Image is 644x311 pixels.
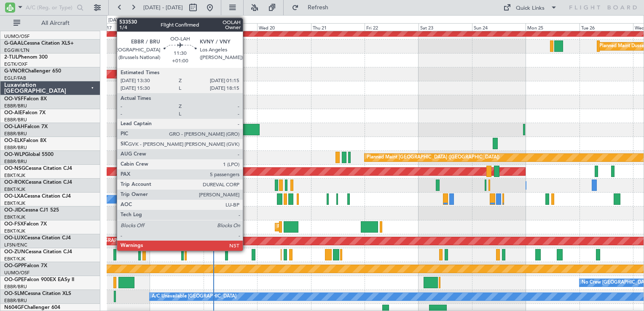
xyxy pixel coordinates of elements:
[4,305,24,310] span: N604GF
[143,4,183,11] span: [DATE] - [DATE]
[4,305,60,310] a: N604GFChallenger 604
[4,55,48,60] a: 2-TIJLPhenom 300
[526,23,579,31] div: Mon 25
[311,23,365,31] div: Thu 21
[4,194,71,199] a: OO-LXACessna Citation CJ4
[4,180,25,185] span: OO-ROK
[4,228,25,234] a: EBKT/KJK
[4,124,48,129] a: OO-LAHFalcon 7X
[60,235,193,247] div: Planned Maint [GEOGRAPHIC_DATA] ([GEOGRAPHIC_DATA])
[4,138,46,143] a: OO-ELKFalcon 8X
[4,69,25,74] span: G-VNOR
[204,23,257,31] div: Tue 19
[4,249,72,255] a: OO-ZUNCessna Citation CJ4
[288,1,338,14] button: Refresh
[4,208,22,213] span: OO-JID
[4,55,18,60] span: 2-TIJL
[4,75,26,81] a: EGLF/FAB
[4,242,27,248] a: LFSN/ENC
[9,16,91,30] button: All Aircraft
[4,138,23,143] span: OO-ELK
[4,180,72,185] a: OO-ROKCessna Citation CJ4
[4,103,27,109] a: EBBR/BRU
[4,284,27,290] a: EBBR/BRU
[96,23,150,31] div: Sun 17
[4,270,30,276] a: UUMO/OSF
[580,23,633,31] div: Tue 26
[4,97,24,102] span: OO-VSF
[4,41,24,46] span: G-GAAL
[4,249,25,255] span: OO-ZUN
[4,277,74,282] a: OO-GPEFalcon 900EX EASy II
[4,222,47,227] a: OO-FSXFalcon 7X
[4,208,59,213] a: OO-JIDCessna CJ1 525
[4,61,27,67] a: EGTK/OXF
[4,110,22,115] span: OO-AIE
[4,291,24,296] span: OO-SLM
[150,23,203,31] div: Mon 18
[4,194,24,199] span: OO-LXA
[4,214,25,220] a: EBKT/KJK
[4,152,25,157] span: OO-WLP
[4,291,71,296] a: OO-SLMCessna Citation XLS
[419,23,472,31] div: Sat 23
[472,23,526,31] div: Sun 24
[516,4,545,13] div: Quick Links
[4,145,27,151] a: EBBR/BRU
[4,256,25,262] a: EBKT/KJK
[4,166,25,171] span: OO-NSG
[4,298,27,304] a: EBBR/BRU
[4,33,30,40] a: UUMO/OSF
[4,166,72,171] a: OO-NSGCessna Citation CJ4
[4,158,27,165] a: EBBR/BRU
[206,193,362,206] div: A/C Unavailable [GEOGRAPHIC_DATA] ([GEOGRAPHIC_DATA] National)
[4,263,47,268] a: OO-GPPFalcon 7X
[301,5,336,11] span: Refresh
[4,186,25,193] a: EBKT/KJK
[257,23,311,31] div: Wed 20
[4,131,27,137] a: EBBR/BRU
[4,124,24,129] span: OO-LAH
[4,172,25,179] a: EBKT/KJK
[4,110,46,115] a: OO-AIEFalcon 7X
[277,221,376,233] div: Planned Maint Kortrijk-[GEOGRAPHIC_DATA]
[4,263,24,268] span: OO-GPP
[499,1,561,14] button: Quick Links
[4,117,27,123] a: EBBR/BRU
[22,20,89,26] span: All Aircraft
[4,152,54,157] a: OO-WLPGlobal 5500
[4,41,74,46] a: G-GAALCessna Citation XLS+
[365,23,418,31] div: Fri 22
[4,69,61,74] a: G-VNORChallenger 650
[4,236,24,241] span: OO-LUX
[4,97,47,102] a: OO-VSFFalcon 8X
[26,1,74,14] input: A/C (Reg. or Type)
[108,17,123,24] div: [DATE]
[152,290,236,303] div: A/C Unavailable [GEOGRAPHIC_DATA]
[4,277,24,282] span: OO-GPE
[367,151,499,164] div: Planned Maint [GEOGRAPHIC_DATA] ([GEOGRAPHIC_DATA])
[4,236,71,241] a: OO-LUXCessna Citation CJ4
[4,200,25,206] a: EBKT/KJK
[4,222,24,227] span: OO-FSX
[4,47,30,54] a: EGGW/LTN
